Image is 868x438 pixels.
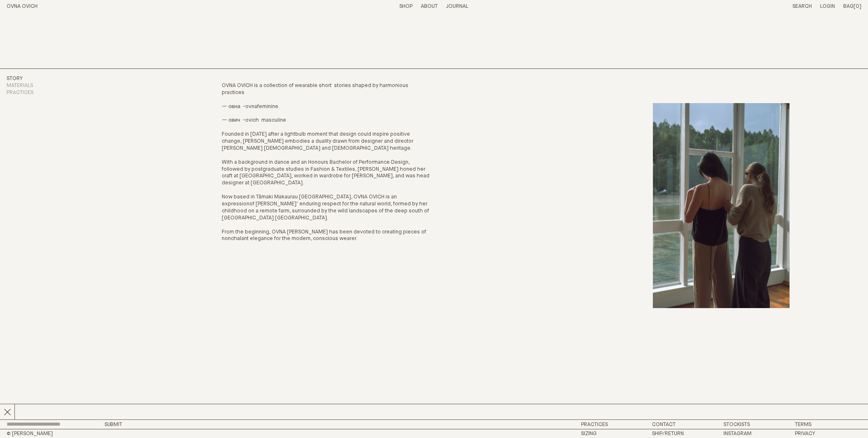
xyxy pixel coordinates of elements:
[245,118,259,123] strong: ovich
[257,104,278,109] span: feminine
[446,4,468,9] a: Journal
[792,4,812,9] a: Search
[222,194,397,207] span: Now based in Tāmaki Makaurau [GEOGRAPHIC_DATA], OVNA OVICH is an expression
[7,431,216,436] h2: © [PERSON_NAME]
[222,132,413,151] span: Founded in [DATE] after a lightbulb moment that design could inspire positive change, [PERSON_NAM...
[421,3,438,10] summary: About
[222,229,426,242] span: From the beginning, OVNA [PERSON_NAME] has been devoted to creating pieces of nonchalant elegance...
[7,76,23,81] a: Story
[723,431,752,436] a: Instagram
[399,4,413,9] a: Shop
[581,431,597,436] a: Sizing
[222,160,429,186] span: With a background in dance and an Honours Bachelor of Performance Design, followed by postgraduat...
[222,82,431,97] p: OVNA OVICH is a collection of wearable short stories shaped by harmonious practices
[581,422,608,427] a: Practices
[228,118,286,123] span: ович - masculine
[795,431,815,436] a: Privacy
[723,422,750,427] a: Stockists
[820,4,835,9] a: Login
[795,422,811,427] a: Terms
[104,422,122,427] button: Submit
[222,201,429,221] span: of [PERSON_NAME]’ enduring respect for the natural world, formed by her childhood on a remote far...
[7,4,38,9] a: Home
[222,118,227,123] span: —
[7,83,33,88] a: Materials
[245,104,257,109] em: ovna
[222,104,245,109] span: — овна -
[854,4,861,9] span: [0]
[652,422,676,427] a: Contact
[7,90,33,95] a: Practices
[652,431,684,436] a: Ship/Return
[843,4,854,9] span: Bag
[222,131,431,243] div: Page 4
